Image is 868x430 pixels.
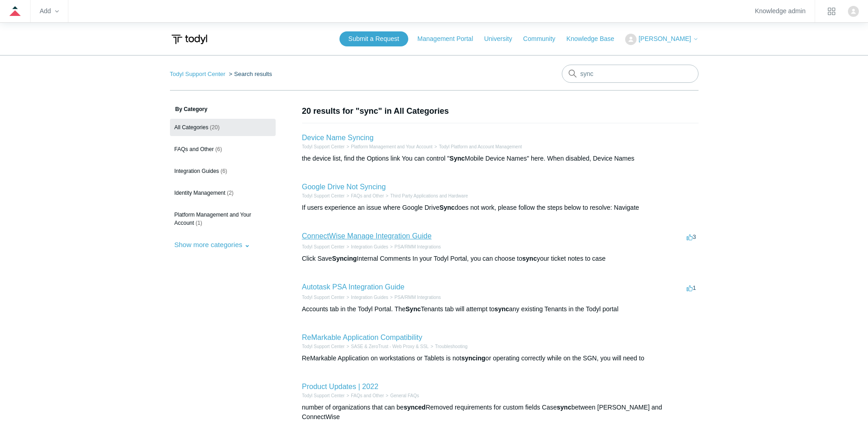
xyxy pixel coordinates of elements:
[302,334,422,341] a: ReMarkable Application Compatibility
[175,168,219,174] span: Integration Guides
[351,193,384,198] a: FAQs and Other
[848,6,859,17] img: user avatar
[216,146,222,152] span: (6)
[432,143,522,150] li: Todyl Platform and Account Management
[302,393,345,398] a: Todyl Support Center
[302,254,699,263] div: Click Save Internal Comments In your Todyl Portal, you can choose to your ticket notes to case
[417,34,482,44] a: Management Portal
[302,105,699,117] h1: 20 results for "sync" in All Categories
[227,190,234,196] span: (2)
[406,305,421,313] em: Sync
[302,294,345,301] li: Todyl Support Center
[344,243,388,250] li: Integration Guides
[302,193,345,198] a: Todyl Support Center
[344,343,428,350] li: SASE & ZeroTrust - Web Proxy & SSL
[302,343,345,350] li: Todyl Support Center
[390,193,468,198] a: Third Party Applications and Hardware
[429,343,467,350] li: Troubleshooting
[302,232,432,240] a: ConnectWise Manage Integration Guide
[523,34,565,44] a: Community
[302,203,699,212] div: If users experience an issue where Google Drive does not work, please follow the steps below to r...
[484,34,521,44] a: University
[351,244,388,249] a: Integration Guides
[302,392,345,399] li: Todyl Support Center
[170,184,276,202] a: Identity Management (2)
[344,392,384,399] li: FAQs and Other
[227,71,272,77] li: Search results
[384,392,419,399] li: General FAQs
[566,34,623,44] a: Knowledge Base
[175,124,209,131] span: All Categories
[302,383,379,390] a: Product Updates | 2022
[344,143,432,150] li: Platform Management and Your Account
[302,354,699,363] div: ReMarkable Application on workstations or Tablets is not or operating correctly while on the SGN,...
[302,244,345,249] a: Todyl Support Center
[302,134,374,142] a: Device Name Syncing
[351,295,388,300] a: Integration Guides
[40,9,59,14] zd-hc-trigger: Add
[170,206,276,232] a: Platform Management and Your Account (1)
[848,6,859,17] zd-hc-trigger: Click your profile icon to open the profile menu
[332,255,357,262] em: Syncing
[450,155,465,162] em: Sync
[210,124,220,131] span: (20)
[687,233,696,240] span: 3
[435,344,467,349] a: Troubleshooting
[388,243,441,250] li: PSA/RMM Integrations
[175,212,252,226] span: Platform Management and Your Account
[170,31,209,48] img: Todyl Support Center Help Center home page
[302,243,345,250] li: Todyl Support Center
[170,71,226,77] a: Todyl Support Center
[395,244,441,249] a: PSA/RMM Integrations
[170,71,227,77] li: Todyl Support Center
[302,304,699,314] div: Accounts tab in the Todyl Portal. The Tenants tab will attempt to any existing Tenants in the Tod...
[302,143,345,150] li: Todyl Support Center
[170,236,255,253] button: Show more categories
[302,295,345,300] a: Todyl Support Center
[195,220,202,226] span: (1)
[170,162,276,180] a: Integration Guides (6)
[638,35,691,42] span: [PERSON_NAME]
[494,305,509,313] em: sync
[384,192,468,199] li: Third Party Applications and Hardware
[170,119,276,136] a: All Categories (20)
[439,204,454,211] em: Sync
[388,294,441,301] li: PSA/RMM Integrations
[557,404,571,411] em: sync
[175,146,214,152] span: FAQs and Other
[221,168,227,174] span: (6)
[562,65,699,83] input: Search
[302,144,345,149] a: Todyl Support Center
[302,283,405,291] a: Autotask PSA Integration Guide
[302,192,345,199] li: Todyl Support Center
[687,284,696,291] span: 1
[344,294,388,301] li: Integration Guides
[302,154,699,163] div: the device list, find the Options link You can control " Mobile Device Names" here. When disabled...
[170,105,276,113] h3: By Category
[302,183,386,191] a: Google Drive Not Syncing
[404,404,426,411] em: synced
[461,354,485,362] em: syncing
[755,9,806,14] a: Knowledge admin
[395,295,441,300] a: PSA/RMM Integrations
[175,190,226,196] span: Identity Management
[522,255,537,262] em: sync
[625,34,698,45] button: [PERSON_NAME]
[302,344,345,349] a: Todyl Support Center
[170,141,276,158] a: FAQs and Other (6)
[351,393,384,398] a: FAQs and Other
[390,393,419,398] a: General FAQs
[344,192,384,199] li: FAQs and Other
[351,344,429,349] a: SASE & ZeroTrust - Web Proxy & SSL
[302,403,699,422] div: number of organizations that can be Removed requirements for custom fields Case between [PERSON_N...
[439,144,522,149] a: Todyl Platform and Account Management
[351,144,432,149] a: Platform Management and Your Account
[339,31,408,46] a: Submit a Request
